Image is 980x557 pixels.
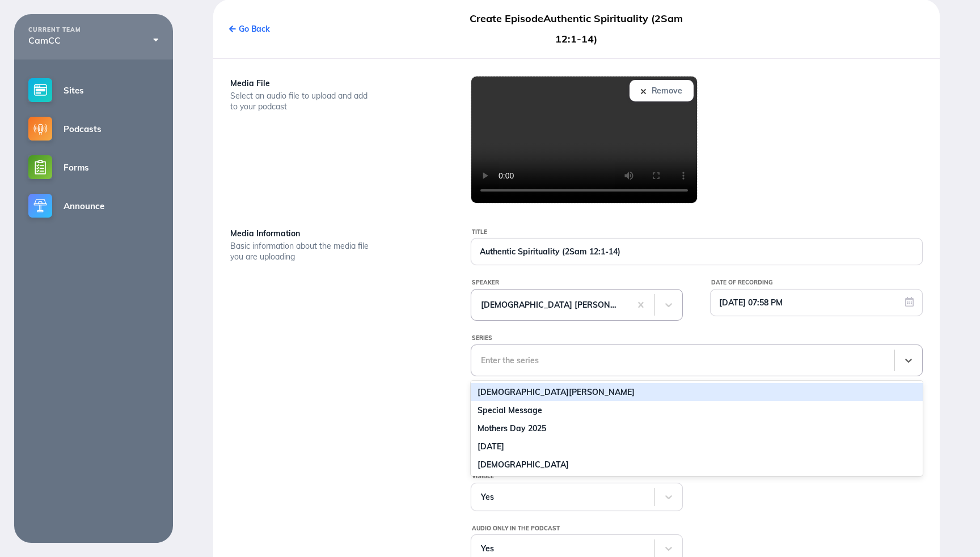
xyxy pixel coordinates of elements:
[641,89,646,94] img: icon-close-x-dark@2x.png
[471,437,923,456] div: [DATE]
[14,186,173,225] a: Announce
[471,239,922,265] input: New Episode Title
[230,91,372,112] div: Select an audio file to upload and add to your podcast
[481,544,645,553] div: Yes
[630,80,694,101] button: Remove
[472,277,683,289] div: Speaker
[471,401,923,419] div: Special Message
[28,117,52,141] img: podcasts-small@2x.png
[471,383,923,401] div: [DEMOGRAPHIC_DATA][PERSON_NAME]
[472,332,923,345] div: Series
[472,226,923,239] div: Title
[229,24,270,34] a: Go Back
[481,492,645,501] div: Yes
[28,35,159,45] div: CamCC
[28,194,52,218] img: announce-small@2x.png
[28,155,52,179] img: forms-small@2x.png
[230,226,442,241] div: Media Information
[472,470,683,483] div: Visible
[230,241,372,262] div: Basic information about the media file you are uploading
[471,456,923,474] div: [DEMOGRAPHIC_DATA]
[472,522,683,535] div: Audio Only in the Podcast
[14,148,173,186] a: Forms
[471,474,923,492] div: State of the [DEMOGRAPHIC_DATA]
[14,71,173,109] a: Sites
[230,76,442,91] div: Media File
[461,8,692,49] div: Create EpisodeAuthentic Spirituality (2Sam 12:1-14)
[711,277,923,289] div: Date of Recording
[14,109,173,148] a: Podcasts
[28,78,52,102] img: sites-small@2x.png
[28,27,159,33] div: CURRENT TEAM
[481,356,483,365] input: SeriesEnter the series[DEMOGRAPHIC_DATA][PERSON_NAME]Special MessageMothers Day 2025[DATE][DEMOGR...
[471,419,923,437] div: Mothers Day 2025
